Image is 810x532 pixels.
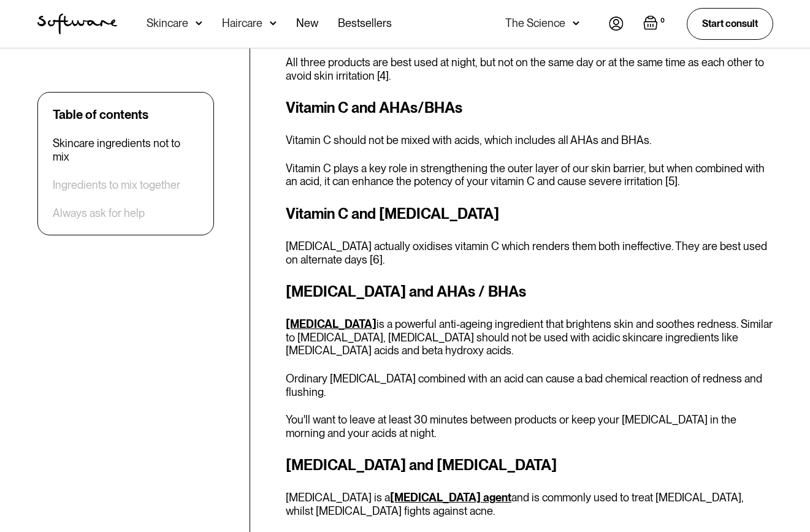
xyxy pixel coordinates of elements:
[53,207,145,220] a: Always ask for help
[286,162,773,188] p: Vitamin C plays a key role in strengthening the outer layer of our skin barrier, but when combine...
[643,15,667,32] a: Open empty cart
[286,281,773,303] h3: [MEDICAL_DATA] and AHAs / BHAs
[286,317,773,357] p: is a powerful anti-ageing ingredient that brightens skin and soothes redness. Similar to [MEDICAL...
[37,13,117,34] img: Software Logo
[53,178,180,192] a: Ingredients to mix together
[147,17,188,29] div: Skincare
[286,456,557,474] strong: [MEDICAL_DATA] and [MEDICAL_DATA]
[687,8,773,39] a: Start consult
[286,413,773,439] p: You'll want to leave at least 30 minutes between products or keep your [MEDICAL_DATA] in the morn...
[53,107,148,122] div: Table of contents
[573,17,579,29] img: arrow down
[196,17,202,29] img: arrow down
[286,134,773,147] p: Vitamin C should not be mixed with acids, which includes all AHAs and BHAs.
[286,56,773,82] p: All three products are best used at night, but not on the same day or at the same time as each ot...
[222,17,262,29] div: Haircare
[505,17,565,29] div: The Science
[286,240,773,266] p: [MEDICAL_DATA] actually oxidises vitamin C which renders them both ineffective. They are best use...
[53,137,199,163] a: Skincare ingredients not to mix
[286,97,773,119] h3: Vitamin C and AHAs/BHAs
[390,491,511,504] a: [MEDICAL_DATA] agent
[286,317,376,330] a: [MEDICAL_DATA]
[286,491,773,517] p: [MEDICAL_DATA] is a and is commonly used to treat [MEDICAL_DATA], whilst [MEDICAL_DATA] fights ag...
[37,13,117,34] a: home
[658,15,667,26] div: 0
[270,17,277,29] img: arrow down
[286,203,773,225] h3: Vitamin C and [MEDICAL_DATA]
[286,372,773,398] p: Ordinary [MEDICAL_DATA] combined with an acid can cause a bad chemical reaction of redness and fl...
